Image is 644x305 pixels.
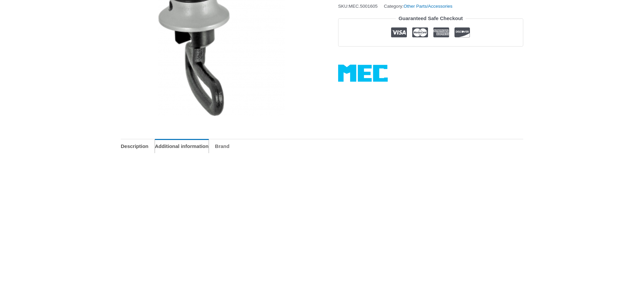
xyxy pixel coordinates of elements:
a: MEC [338,65,388,82]
span: SKU: [338,2,378,10]
legend: Guaranteed Safe Checkout [396,14,466,23]
iframe: Customer reviews powered by Trustpilot [338,52,523,60]
span: Category: [384,2,452,10]
span: MEC.5001605 [349,4,378,9]
a: Additional information [155,139,209,153]
a: Brand [215,139,229,153]
a: Description [121,139,149,153]
a: Other Parts/Accessories [404,4,452,9]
